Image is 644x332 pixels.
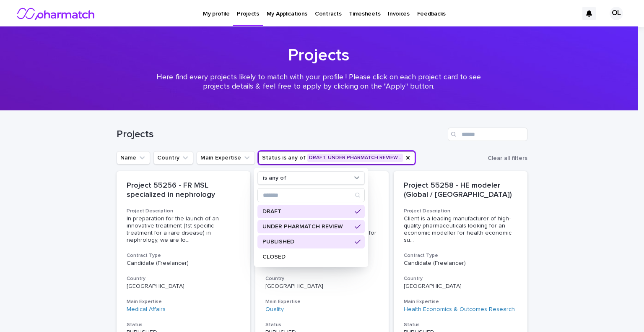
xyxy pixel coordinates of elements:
span: Clear all filters [488,155,527,161]
span: In preparation for the launch of an innovative treatment (1st specific treatment for a rare disea... [127,215,240,243]
h3: Status [265,322,379,328]
h3: Main Expertise [265,298,379,305]
p: [GEOGRAPHIC_DATA] [265,283,379,290]
h3: Main Expertise [404,298,517,305]
p: PUBLISHED [262,239,351,245]
h3: Main Expertise [127,298,240,305]
p: Candidate (Freelancer) [127,260,240,267]
h3: Status [404,322,517,328]
p: UNDER PHARMATCH REVIEW [262,224,351,230]
h3: Contract Type [127,252,240,259]
img: nMxkRIEURaCxZB0ULbfH [17,5,96,22]
a: Health Economics & Outcomes Research [404,306,515,313]
p: Project 55258 - HE modeler (Global / [GEOGRAPHIC_DATA]) [404,181,517,199]
p: Here find every projects likely to match with your profile ! Please click on each project card to... [151,73,486,91]
button: Clear all filters [484,152,527,165]
span: Client is a leading manufacturer of high-quality pharmaceuticals looking for an economic modeller... [404,215,517,243]
h3: Country [127,275,240,282]
h3: Country [404,275,517,282]
h1: Projects [117,128,444,141]
div: OL [610,7,623,20]
div: Search [257,188,365,202]
input: Search [448,128,527,141]
p: Candidate (Freelancer) [404,260,517,267]
p: DRAFT [262,209,351,214]
input: Search [258,188,364,202]
button: Name [117,151,150,165]
h3: Contract Type [404,252,517,259]
p: is any of [263,175,286,182]
button: Main Expertise [197,151,255,165]
p: Project 55256 - FR MSL specialized in nephrology [127,181,240,199]
h3: Project Description [127,208,240,214]
button: Country [153,151,193,165]
a: Quality [265,306,284,313]
h3: Project Description [404,208,517,214]
p: [GEOGRAPHIC_DATA] [404,283,517,290]
a: Medical Affairs [127,306,166,313]
button: Status [258,151,415,165]
p: [GEOGRAPHIC_DATA] [127,283,240,290]
h1: Projects [113,45,524,65]
p: CLOSED [262,254,351,260]
h3: Country [265,275,379,282]
h3: Status [127,322,240,328]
